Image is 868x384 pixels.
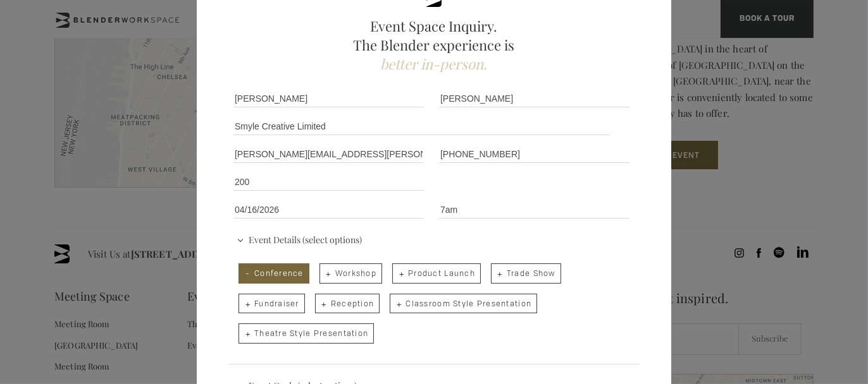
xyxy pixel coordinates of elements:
span: Trade Show [491,263,561,284]
input: Phone Number [439,145,629,163]
span: Event Details (select options) [233,229,365,248]
span: Classroom Style Presentation [390,294,537,314]
input: Company Name [233,117,610,135]
input: First Name [233,90,424,107]
input: Event Date [233,201,424,219]
span: Reception [315,294,380,314]
input: Last Name [439,90,629,107]
span: Product Launch [392,263,481,284]
input: Number of Attendees [233,173,424,191]
span: Workshop [319,263,382,284]
input: Email Address * [233,145,424,163]
span: Theatre Style Presentation [239,323,374,344]
h2: Event Space Inquiry. The Blender experience is [228,16,640,73]
span: Conference [239,263,309,284]
span: better in-person. [381,54,488,73]
span: Fundraiser [239,294,305,314]
input: Start Time [439,201,629,219]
